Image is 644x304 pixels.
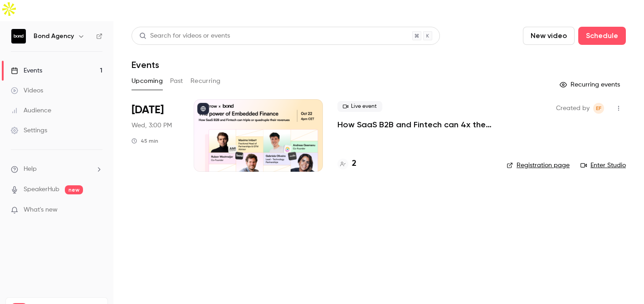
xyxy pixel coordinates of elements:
[190,74,221,88] button: Recurring
[139,31,230,41] div: Search for videos or events
[24,164,37,174] span: Help
[132,59,159,70] h1: Events
[132,137,158,145] div: 45 min
[11,126,47,135] div: Settings
[352,158,356,170] h4: 2
[65,185,83,194] span: new
[24,205,58,215] span: What's new
[337,119,492,130] a: How SaaS B2B and Fintech can 4x their revenues with Embedded Finance
[34,32,74,41] h6: Bond Agency
[132,103,164,117] span: [DATE]
[523,27,575,45] button: New video
[337,101,382,112] span: Live event
[170,74,183,88] button: Past
[581,161,626,170] a: Enter Studio
[132,121,172,130] span: Wed, 3:00 PM
[11,29,26,43] img: Bond Agency
[596,103,601,114] span: EF
[11,66,42,75] div: Events
[11,86,43,95] div: Videos
[507,161,570,170] a: Registration page
[593,103,604,114] span: Eva Fayemi
[556,77,626,92] button: Recurring events
[132,74,163,88] button: Upcoming
[11,164,102,174] li: help-dropdown-opener
[24,185,59,194] a: SpeakerHub
[578,27,626,45] button: Schedule
[556,103,590,114] span: Created by
[132,99,179,172] div: Oct 22 Wed, 3:00 PM (Europe/Lisbon)
[11,106,51,115] div: Audience
[337,158,356,170] a: 2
